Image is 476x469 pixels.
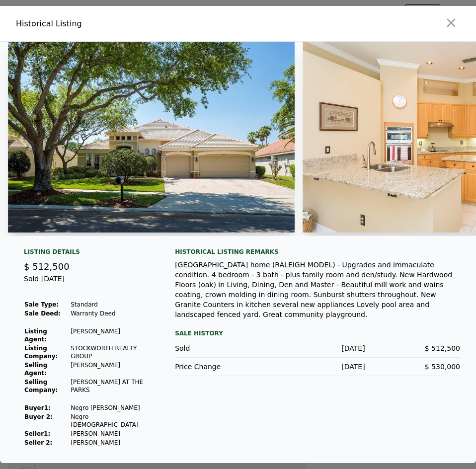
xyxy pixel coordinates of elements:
td: [PERSON_NAME] [70,438,151,447]
td: [PERSON_NAME] AT THE PARKS [70,378,151,394]
strong: Buyer 2: [24,413,53,420]
div: Sale History [175,327,460,339]
span: $ 530,000 [425,363,460,371]
strong: Listing Company: [24,345,58,360]
span: $ 512,500 [425,344,460,352]
strong: Sale Type: [24,301,59,308]
td: Negro [DEMOGRAPHIC_DATA] [70,412,151,429]
div: Listing Details [24,248,151,260]
td: [PERSON_NAME] [70,327,151,344]
div: Historical Listing remarks [175,248,460,256]
strong: Seller 2: [24,439,52,446]
div: Sold [DATE] [24,274,151,292]
img: Property Img [8,42,295,233]
strong: Buyer 1 : [24,404,51,411]
td: Standard [70,300,151,309]
div: [DATE] [270,343,365,353]
div: Sold [175,343,270,353]
div: Price Change [175,362,270,372]
td: [PERSON_NAME] [70,361,151,378]
strong: Seller 1 : [24,430,50,437]
strong: Selling Company: [24,379,58,393]
strong: Selling Agent: [24,362,47,377]
div: [DATE] [270,362,365,372]
span: $ 512,500 [24,261,70,272]
strong: Sale Deed: [24,310,61,317]
td: Warranty Deed [70,309,151,318]
td: Negro [PERSON_NAME] [70,403,151,412]
div: Historical Listing [16,18,234,30]
td: STOCKWORTH REALTY GROUP [70,344,151,361]
div: [GEOGRAPHIC_DATA] home (RALEIGH MODEL) - Upgrades and immaculate condition. 4 bedroom - 3 bath - ... [175,260,460,319]
strong: Listing Agent: [24,328,47,343]
td: [PERSON_NAME] [70,429,151,438]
